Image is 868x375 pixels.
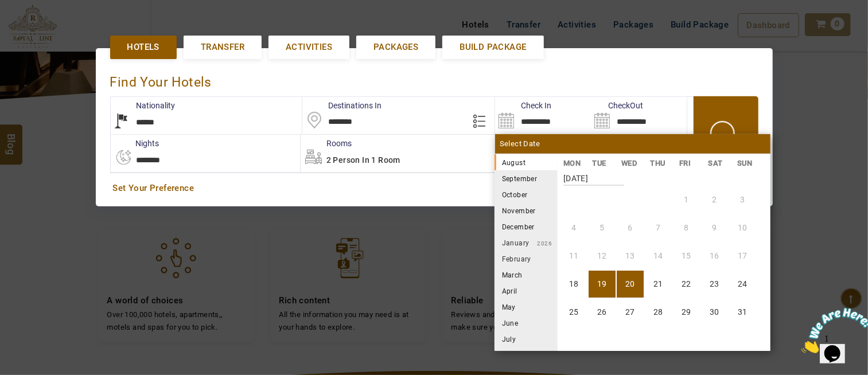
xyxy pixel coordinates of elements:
[356,36,435,59] a: Packages
[301,138,352,149] label: Rooms
[302,100,382,111] label: Destinations In
[111,100,176,111] label: Nationality
[616,157,645,169] li: WED
[5,5,9,14] span: 1
[495,100,551,111] label: Check In
[591,100,643,111] label: CheckOut
[495,134,770,154] div: Select Date
[113,182,756,194] a: Set Your Preference
[589,271,616,298] li: Tuesday, 19 August 2025
[586,157,616,169] li: TUE
[495,170,558,186] li: September
[110,138,159,149] label: nights
[495,218,558,235] li: December
[5,5,76,50] img: Chat attention grabber
[268,36,349,59] a: Activities
[442,36,543,59] a: Build Package
[495,154,558,170] li: August
[526,160,606,166] small: 2025
[729,299,756,326] li: Sunday, 31 August 2025
[495,251,558,267] li: February
[495,97,591,134] input: Search
[701,299,728,326] li: Saturday, 30 August 2025
[673,271,700,298] li: Friday, 22 August 2025
[495,283,558,299] li: April
[797,303,868,358] iframe: chat widget
[589,299,616,326] li: Tuesday, 26 August 2025
[495,235,558,251] li: January
[701,271,728,298] li: Saturday, 23 August 2025
[702,157,731,169] li: SAT
[617,299,644,326] li: Wednesday, 27 August 2025
[495,186,558,202] li: October
[645,271,672,298] li: Thursday, 21 August 2025
[495,267,558,283] li: March
[563,165,624,186] strong: [DATE]
[558,157,587,169] li: MON
[460,41,526,53] span: Build Package
[617,271,644,298] li: Wednesday, 20 August 2025
[674,157,703,169] li: FRI
[495,331,558,347] li: July
[560,299,587,326] li: Monday, 25 August 2025
[591,97,687,134] input: Search
[110,62,758,96] div: Find Your Hotels
[495,299,558,315] li: May
[731,157,761,169] li: SUN
[373,41,418,53] span: Packages
[184,36,262,59] a: Transfer
[127,41,159,53] span: Hotels
[560,271,587,298] li: Monday, 18 August 2025
[110,36,177,59] a: Hotels
[326,155,400,165] span: 2 Person in 1 Room
[530,240,552,247] small: 2026
[495,315,558,331] li: June
[644,157,674,169] li: THU
[729,271,756,298] li: Sunday, 24 August 2025
[645,299,672,326] li: Thursday, 28 August 2025
[495,202,558,218] li: November
[286,41,332,53] span: Activities
[673,299,700,326] li: Friday, 29 August 2025
[201,41,244,53] span: Transfer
